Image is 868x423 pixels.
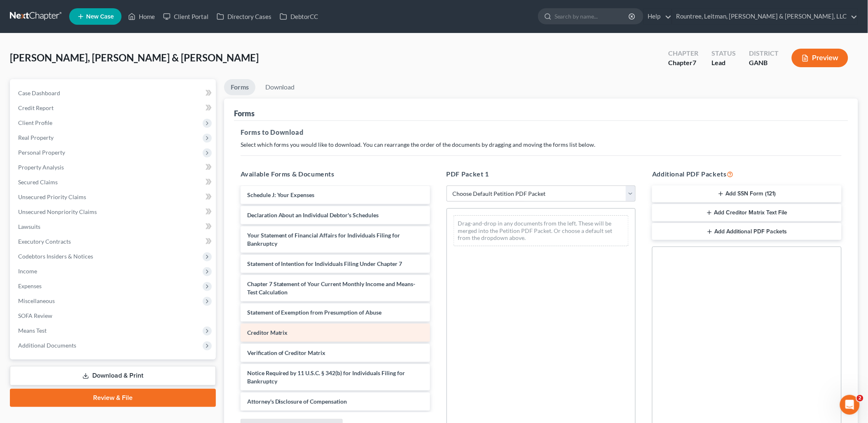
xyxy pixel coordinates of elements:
[18,193,86,200] span: Unsecured Priority Claims
[224,79,255,95] a: Forms
[18,312,52,319] span: SOFA Review
[12,175,216,190] a: Secured Claims
[693,59,696,66] span: 7
[247,232,400,247] span: Your Statement of Financial Affairs for Individuals Filing for Bankruptcy
[18,89,60,96] span: Case Dashboard
[276,9,322,24] a: DebtorCC
[10,389,216,407] a: Review & File
[247,398,347,405] span: Attorney's Disclosure of Compensation
[18,238,71,245] span: Executory Contracts
[18,164,64,171] span: Property Analysis
[10,52,259,63] span: [PERSON_NAME], [PERSON_NAME] & [PERSON_NAME]
[247,191,315,198] span: Schedule J: Your Expenses
[241,141,842,149] p: Select which forms you would like to download. You can rearrange the order of the documents by dr...
[12,219,216,234] a: Lawsuits
[259,79,302,95] a: Download
[10,366,216,385] a: Download & Print
[454,215,629,246] div: Drag-and-drop in any documents from the left. These will be merged into the Petition PDF Packet. ...
[652,186,842,203] button: Add SSN Form (121)
[18,282,42,289] span: Expenses
[18,149,65,156] span: Personal Property
[18,342,76,349] span: Additional Documents
[18,179,58,186] span: Secured Claims
[247,349,326,356] span: Verification of Creditor Matrix
[652,169,842,179] h5: Additional PDF Packets
[554,9,630,24] input: Search by name...
[857,395,863,402] span: 2
[644,9,671,24] a: Help
[12,308,216,323] a: SOFA Review
[247,329,288,336] span: Creditor Matrix
[840,395,860,415] iframe: Intercom live chat
[12,86,216,101] a: Case Dashboard
[749,58,779,68] div: GANB
[652,223,842,240] button: Add Additional PDF Packets
[652,204,842,221] button: Add Creditor Matrix Text File
[668,58,698,68] div: Chapter
[234,108,255,118] div: Forms
[18,327,47,334] span: Means Test
[18,208,97,215] span: Unsecured Nonpriority Claims
[247,280,416,296] span: Chapter 7 Statement of Your Current Monthly Income and Means-Test Calculation
[668,49,698,58] div: Chapter
[749,49,779,58] div: District
[18,253,93,260] span: Codebtors Insiders & Notices
[247,260,402,267] span: Statement of Intention for Individuals Filing Under Chapter 7
[159,9,213,24] a: Client Portal
[792,49,848,67] button: Preview
[18,223,40,230] span: Lawsuits
[124,9,159,24] a: Home
[86,14,114,20] span: New Case
[241,127,842,137] h5: Forms to Download
[247,211,379,219] span: Declaration About an Individual Debtor's Schedules
[18,119,52,126] span: Client Profile
[18,104,54,111] span: Credit Report
[18,297,55,304] span: Miscellaneous
[12,101,216,115] a: Credit Report
[711,49,736,58] div: Status
[241,169,430,179] h5: Available Forms & Documents
[18,268,37,275] span: Income
[12,234,216,249] a: Executory Contracts
[12,204,216,219] a: Unsecured Nonpriority Claims
[213,9,276,24] a: Directory Cases
[12,190,216,204] a: Unsecured Priority Claims
[12,160,216,175] a: Property Analysis
[247,369,405,385] span: Notice Required by 11 U.S.C. § 342(b) for Individuals Filing for Bankruptcy
[447,169,636,179] h5: PDF Packet 1
[672,9,858,24] a: Rountree, Leitman, [PERSON_NAME] & [PERSON_NAME], LLC
[711,58,736,68] div: Lead
[247,309,382,316] span: Statement of Exemption from Presumption of Abuse
[18,134,54,141] span: Real Property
